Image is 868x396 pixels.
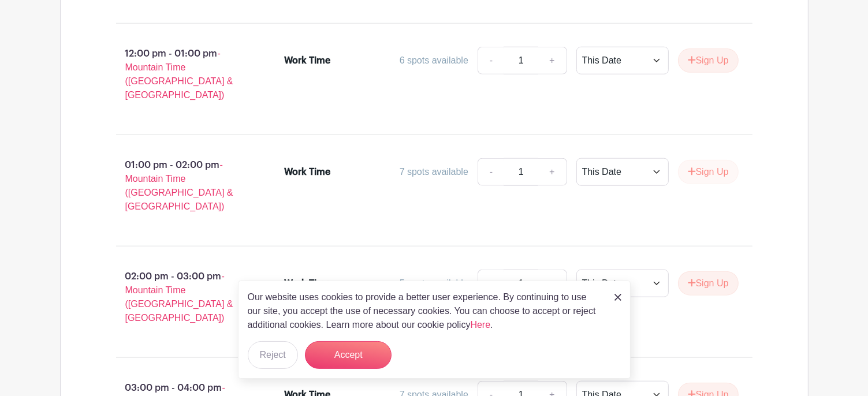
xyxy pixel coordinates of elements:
[471,320,491,330] a: Here
[400,54,468,68] div: 6 spots available
[98,265,266,330] p: 02:00 pm - 03:00 pm
[538,158,567,186] a: +
[678,48,739,73] button: Sign Up
[98,42,266,107] p: 12:00 pm - 01:00 pm
[98,154,266,218] p: 01:00 pm - 02:00 pm
[538,47,567,74] a: +
[284,277,330,290] div: Work Time
[478,158,504,186] a: -
[678,271,739,296] button: Sign Up
[400,165,468,179] div: 7 spots available
[614,294,621,301] img: close_button-5f87c8562297e5c2d7936805f587ecaba9071eb48480494691a3f1689db116b3.svg
[305,341,392,369] button: Accept
[248,341,298,369] button: Reject
[478,47,504,74] a: -
[284,165,330,179] div: Work Time
[248,290,602,332] p: Our website uses cookies to provide a better user experience. By continuing to use our site, you ...
[678,160,739,184] button: Sign Up
[284,54,330,68] div: Work Time
[400,277,468,290] div: 5 spots available
[538,270,567,297] a: +
[478,270,504,297] a: -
